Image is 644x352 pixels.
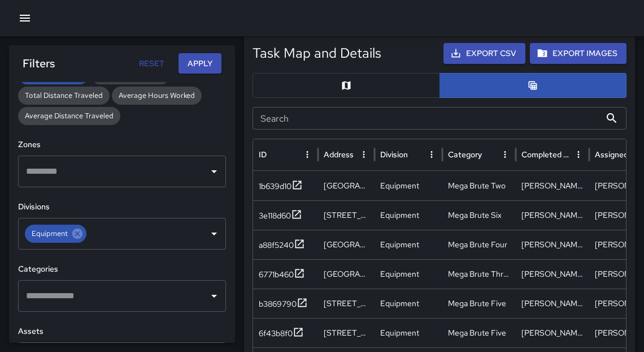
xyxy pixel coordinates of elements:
[516,230,589,259] div: Mike 13
[112,90,202,101] span: Average Hours Worked
[259,268,305,282] button: 6771b460
[206,164,222,179] button: Open
[259,149,267,160] div: ID
[595,149,639,160] div: Assigned By
[440,73,627,98] button: Table
[18,201,226,213] h6: Divisions
[380,149,408,160] div: Division
[375,318,442,347] div: Equipment
[443,43,525,64] button: Export CSV
[18,90,110,101] span: Total Distance Traveled
[25,225,86,243] div: Equipment
[206,288,222,304] button: Open
[356,147,372,162] button: Address column menu
[516,200,589,230] div: Mike 11
[318,171,375,200] div: 357 19th Street
[18,107,120,125] div: Average Distance Traveled
[259,238,305,252] button: a88f5240
[530,43,626,64] button: Export Images
[259,179,303,194] button: 1b639d10
[179,53,221,74] button: Apply
[23,54,55,72] h6: Filters
[442,318,516,347] div: Mega Brute Five
[521,149,569,160] div: Completed By
[442,289,516,318] div: Mega Brute Five
[133,53,169,74] button: Reset
[375,259,442,289] div: Equipment
[516,289,589,318] div: Mike 10
[442,200,516,230] div: Mega Brute Six
[448,149,482,160] div: Category
[571,147,586,162] button: Completed By column menu
[259,297,308,311] button: b3869790
[18,110,120,122] span: Average Distance Traveled
[299,147,315,162] button: ID column menu
[442,259,516,289] div: Mega Brute Three
[18,139,226,151] h6: Zones
[206,226,222,242] button: Open
[18,325,226,338] h6: Assets
[375,230,442,259] div: Equipment
[259,210,291,221] div: 3e118d60
[259,209,302,223] button: 3e118d60
[318,259,375,289] div: 357 19th Street
[259,269,294,280] div: 6771b460
[442,171,516,200] div: Mega Brute Two
[259,327,304,341] button: 6f43b8f0
[318,200,375,230] div: 376 19th Street
[324,149,354,160] div: Address
[341,80,352,91] svg: Map
[259,298,297,310] div: b3869790
[18,87,110,105] div: Total Distance Traveled
[375,289,442,318] div: Equipment
[259,328,293,339] div: 6f43b8f0
[516,259,589,289] div: Mike 16
[318,318,375,347] div: 376 19th Street
[527,80,538,91] svg: Table
[497,147,513,162] button: Category column menu
[112,87,202,105] div: Average Hours Worked
[375,200,442,230] div: Equipment
[375,171,442,200] div: Equipment
[253,73,440,98] button: Map
[442,230,516,259] div: Mega Brute Four
[253,44,381,62] h5: Task Map and Details
[318,289,375,318] div: 376 19th Street
[18,263,226,276] h6: Categories
[259,239,294,251] div: a88f5240
[424,147,440,162] button: Division column menu
[516,171,589,200] div: Mike 15
[516,318,589,347] div: Mike 2
[25,228,75,239] span: Equipment
[259,181,291,192] div: 1b639d10
[318,230,375,259] div: 357 19th Street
